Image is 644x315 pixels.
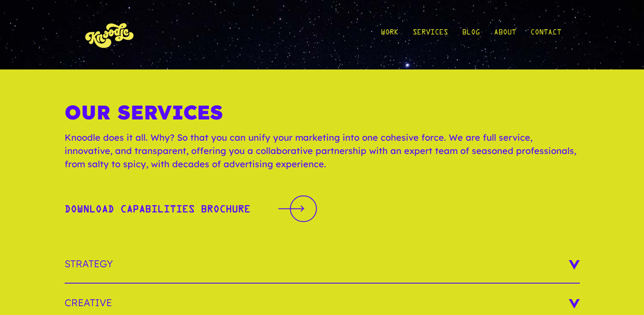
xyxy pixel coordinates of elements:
a: Services [413,14,448,55]
a: Work [381,14,398,55]
img: KnoLogo(yellow) [83,14,136,55]
p: Knoodle does it all. Why? So that you can unify your marketing into one cohesive force. We are fu... [65,131,580,180]
a: Contact [530,14,561,55]
h3: Strategy [65,245,580,284]
a: Blog [462,14,480,55]
a: Download Capabilities BrochureDownload Capabilities Brochure [65,194,317,223]
h1: Our Services [65,100,580,131]
a: About [494,14,516,55]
